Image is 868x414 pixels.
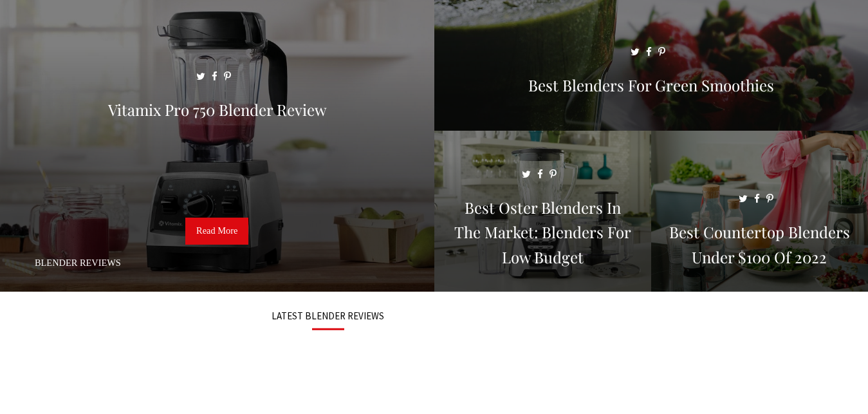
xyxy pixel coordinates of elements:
[434,276,651,289] a: Best Oster Blenders in the Market: Blenders for Low Budget
[64,311,592,321] h3: LATEST BLENDER REVIEWS
[651,276,868,289] a: Best Countertop Blenders Under $100 of 2022
[185,218,248,245] a: Read More
[35,258,121,268] a: Blender Reviews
